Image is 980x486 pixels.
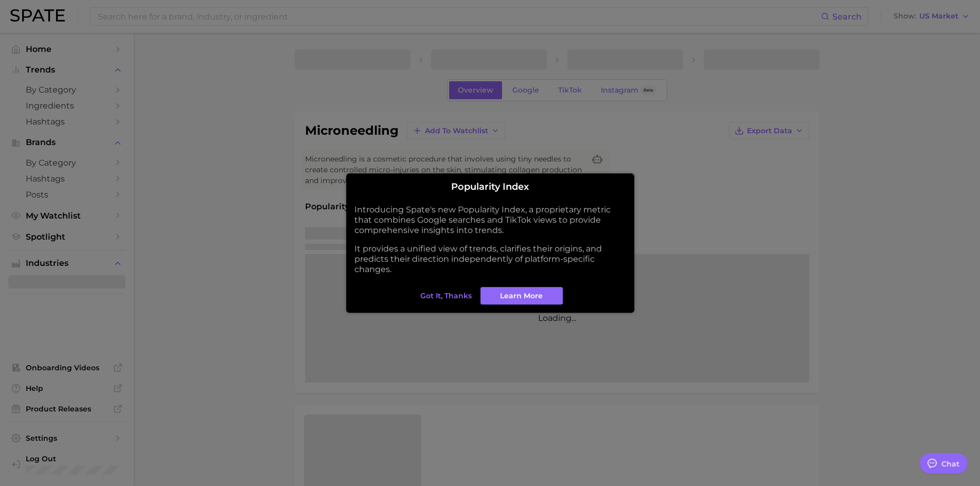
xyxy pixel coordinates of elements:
[418,287,474,304] button: Got it, thanks
[480,287,563,304] a: Learn More
[354,205,626,236] p: Introducing Spate's new Popularity Index, a proprietary metric that combines Google searches and ...
[500,292,543,300] span: Learn More
[420,292,472,300] span: Got it, thanks
[354,244,626,275] p: It provides a unified view of trends, clarifies their origins, and predicts their direction indep...
[354,182,626,193] h2: Popularity Index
